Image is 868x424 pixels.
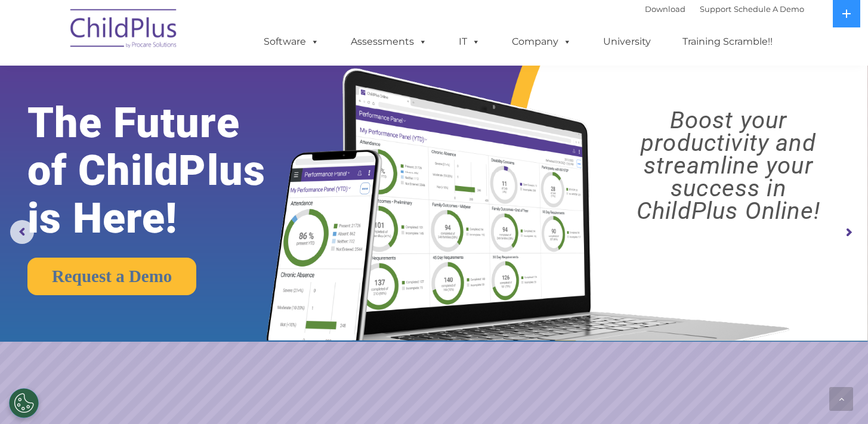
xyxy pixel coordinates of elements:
[645,4,685,14] a: Download
[645,4,804,14] font: |
[27,99,305,242] rs-layer: The Future of ChildPlus is Here!
[671,30,784,54] a: Training Scramble!!
[447,30,492,54] a: IT
[591,30,663,54] a: University
[9,388,39,418] button: Cookies Settings
[600,109,857,222] rs-layer: Boost your productivity and streamline your success in ChildPlus Online!
[64,1,184,60] img: ChildPlus by Procare Solutions
[27,258,196,295] a: Request a Demo
[500,30,583,54] a: Company
[339,30,439,54] a: Assessments
[700,4,731,14] a: Support
[252,30,331,54] a: Software
[734,4,804,14] a: Schedule A Demo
